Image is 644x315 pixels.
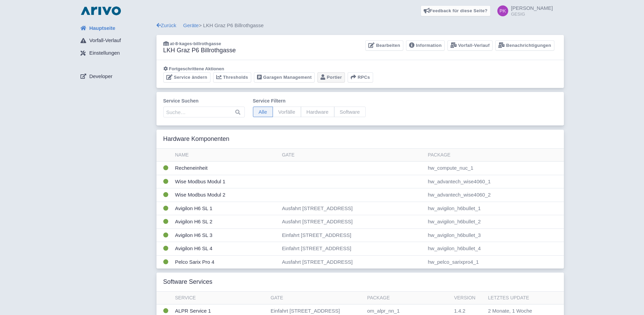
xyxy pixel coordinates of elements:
[157,22,177,28] a: Zurück
[425,162,564,175] td: hw_compute_nuc_1
[425,175,564,188] td: hw_advantech_wise4060_1
[334,107,366,117] span: Software
[163,107,245,117] input: Suche…
[493,5,553,16] a: [PERSON_NAME] GESIG
[213,72,251,83] a: Thresholds
[172,215,279,229] td: Avigilon H6 SL 2
[279,242,425,256] td: Einfahrt [STREET_ADDRESS]
[172,242,279,256] td: Avigilon H6 SL 4
[451,292,485,304] th: Version
[89,37,121,44] span: Vorfall-Verlauf
[75,22,157,35] a: Hauptseite
[163,72,210,83] a: Service ändern
[163,97,245,105] label: Service suchen
[79,5,123,16] img: logo
[172,255,279,268] td: Pelco Sarix Pro 4
[75,70,157,83] a: Developer
[365,40,403,51] a: Bearbeiten
[75,47,157,60] a: Einstellungen
[89,73,112,80] span: Developer
[253,97,366,105] label: Service filtern
[183,22,199,28] a: Geräte
[511,5,553,11] span: [PERSON_NAME]
[279,255,425,268] td: Ausfahrt [STREET_ADDRESS]
[172,228,279,242] td: Avigilon H6 SL 3
[421,5,491,16] a: Feedback für diese Seite?
[163,47,236,54] h3: LKH Graz P6 Billrothgasse
[89,24,115,32] span: Hauptseite
[511,12,553,16] small: GESIG
[172,162,279,175] td: Recheneinheit
[425,188,564,202] td: hw_advantech_wise4060_2
[301,107,334,117] span: Hardware
[172,149,279,162] th: Name
[425,215,564,229] td: hw_avigilon_h6bullet_2
[279,149,425,162] th: Gate
[163,135,229,143] h3: Hardware Komponenten
[425,228,564,242] td: hw_avigilon_h6bullet_3
[172,202,279,215] td: Avigilon H6 SL 1
[425,202,564,215] td: hw_avigilon_h6bullet_1
[89,49,120,57] span: Einstellungen
[253,107,273,117] span: Alle
[425,242,564,256] td: hw_avigilon_h6bullet_4
[348,72,373,83] button: RPCs
[485,292,552,304] th: Letztes Update
[273,107,301,117] span: Vorfälle
[279,228,425,242] td: Einfahrt [STREET_ADDRESS]
[172,175,279,188] td: Wise Modbus Modul 1
[157,22,564,30] div: > LKH Graz P6 Billrothgasse
[447,40,493,51] a: Vorfall-Verlauf
[254,72,315,83] a: Garagen Management
[317,72,345,83] a: Portier
[268,292,364,304] th: Gate
[454,308,465,314] span: 1.4.2
[172,292,268,304] th: Service
[495,40,554,51] a: Benachrichtigungen
[425,149,564,162] th: Package
[364,292,451,304] th: Package
[406,40,445,51] a: Information
[279,215,425,229] td: Ausfahrt [STREET_ADDRESS]
[75,34,157,47] a: Vorfall-Verlauf
[425,255,564,268] td: hw_pelco_sarixpro4_1
[279,202,425,215] td: Ausfahrt [STREET_ADDRESS]
[163,278,213,286] h3: Software Services
[169,66,224,71] span: Fortgeschrittene Aktionen
[172,188,279,202] td: Wise Modbus Modul 2
[170,41,221,46] span: at-8-kages-billrothgasse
